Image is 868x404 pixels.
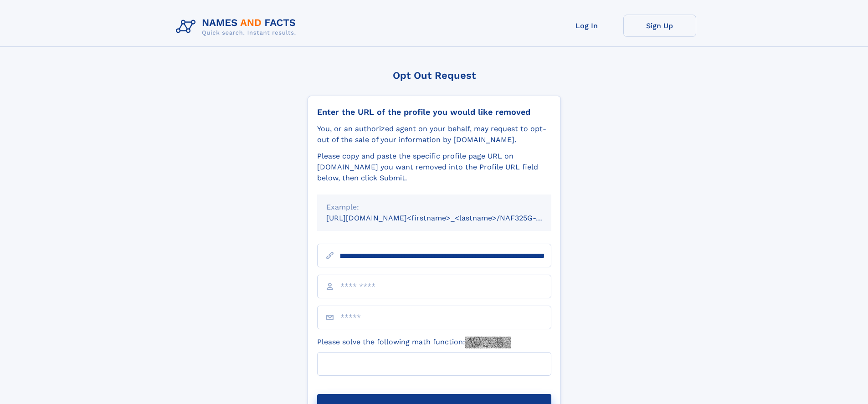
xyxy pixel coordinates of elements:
[317,151,551,184] div: Please copy and paste the specific profile page URL on [DOMAIN_NAME] you want removed into the Pr...
[326,202,542,213] div: Example:
[317,107,551,117] div: Enter the URL of the profile you would like removed
[172,15,303,39] img: Logo Names and Facts
[550,15,623,37] a: Log In
[623,15,696,37] a: Sign Up
[308,70,561,81] div: Opt Out Request
[326,214,569,222] small: [URL][DOMAIN_NAME]<firstname>_<lastname>/NAF325G-xxxxxxxx
[317,123,551,145] div: You, or an authorized agent on your behalf, may request to opt-out of the sale of your informatio...
[317,337,511,348] label: Please solve the following math function:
